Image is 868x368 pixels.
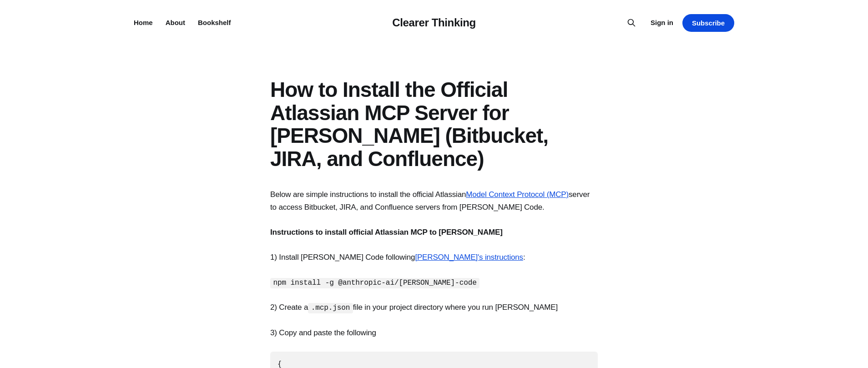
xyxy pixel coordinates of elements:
p: 3) Copy and paste the following [270,327,598,339]
h1: How to Install the Official Atlassian MCP Server for [PERSON_NAME] (Bitbucket, JIRA, and Confluence) [270,78,598,170]
p: Below are simple instructions to install the official Atlassian server to access Bitbucket, JIRA,... [270,188,598,213]
p: 1) Install [PERSON_NAME] Code following : [270,251,598,263]
a: Bookshelf [198,19,231,26]
a: Home [134,19,153,26]
code: .mcp.json [308,303,353,313]
a: [PERSON_NAME]'s instructions [415,253,523,262]
a: Sign in [651,17,673,28]
a: Model Context Protocol (MCP) [466,190,569,199]
a: About [166,19,185,26]
button: Search this site [624,15,639,30]
a: Subscribe [682,14,734,32]
code: npm install -g @anthropic-ai/[PERSON_NAME]-code [270,278,479,288]
strong: Instructions to install official Atlassian MCP to [PERSON_NAME] [270,228,503,237]
p: 2) Create a file in your project directory where you run [PERSON_NAME] [270,301,598,313]
a: Clearer Thinking [392,16,476,29]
